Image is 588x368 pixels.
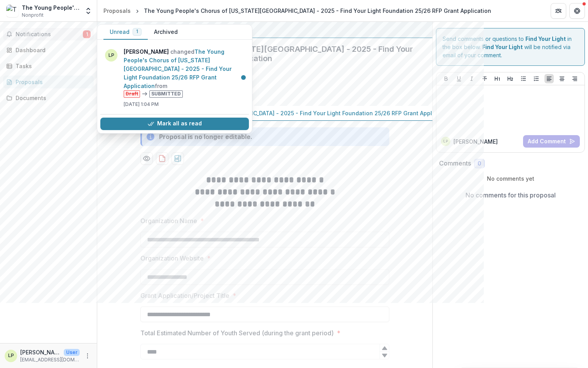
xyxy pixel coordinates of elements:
[523,135,580,148] button: Add Comment
[482,44,523,50] strong: Find Your Light
[436,28,585,66] div: Send comments or questions to in the box below. will be notified via email of your comment.
[16,94,87,102] div: Documents
[551,3,566,19] button: Partners
[443,139,448,143] div: Laura Patterson
[83,351,92,361] button: More
[454,74,464,83] button: Underline
[519,74,528,83] button: Bullet List
[16,46,87,54] div: Dashboard
[441,74,451,83] button: Bold
[103,109,451,117] p: The Young People's Chorus of [US_STATE][GEOGRAPHIC_DATA] - 2025 - Find Your Light Foundation 25/2...
[83,3,94,19] button: Open entity switcher
[3,44,94,56] a: Dashboard
[3,28,94,40] button: Notifications1
[100,5,494,16] nav: breadcrumb
[144,7,491,15] div: The Young People's Chorus of [US_STATE][GEOGRAPHIC_DATA] - 2025 - Find Your Light Foundation 25/2...
[83,30,91,38] span: 1
[467,74,476,83] button: Italicize
[506,74,515,83] button: Heading 2
[100,5,134,16] a: Proposals
[569,3,585,19] button: Get Help
[103,25,426,34] div: Find Your Light
[22,4,80,12] div: The Young People's Chorus of [US_STATE][GEOGRAPHIC_DATA]
[100,118,249,130] button: Mark all as read
[140,152,153,165] button: Preview 4ed3bdff-4dd7-46ee-8aa7-315a137aa4eb-0.pdf
[140,216,197,225] p: Organization Name
[3,92,94,104] a: Documents
[3,76,94,88] a: Proposals
[439,174,582,183] p: No comments yet
[148,25,184,40] button: Archived
[140,291,229,300] p: Grant Application/Project Title
[16,31,83,38] span: Notifications
[156,152,168,165] button: download-proposal
[171,152,184,165] button: download-proposal
[3,60,94,72] a: Tasks
[453,137,498,146] p: [PERSON_NAME]
[103,7,131,15] div: Proposals
[103,44,414,63] h2: The Young People's Chorus of [US_STATE][GEOGRAPHIC_DATA] - 2025 - Find Your Light Foundation 25/2...
[570,74,579,83] button: Align Right
[124,48,244,98] p: changed from
[140,254,204,263] p: Organization Website
[20,348,61,356] p: [PERSON_NAME]
[136,29,138,34] span: 1
[20,356,80,363] p: [EMAIL_ADDRESS][DOMAIN_NAME]
[480,74,489,83] button: Strike
[557,74,567,83] button: Align Center
[478,160,481,167] span: 0
[159,132,252,141] div: Proposal is no longer editable.
[465,190,556,200] p: No comments for this proposal
[439,160,471,167] h2: Comments
[22,12,44,19] span: Nonprofit
[6,5,19,17] img: The Young People's Chorus of New York City
[532,74,541,83] button: Ordered List
[493,74,502,83] button: Heading 1
[16,78,87,86] div: Proposals
[103,25,148,40] button: Unread
[64,349,80,356] p: User
[8,353,14,358] div: Laura Patterson
[544,74,554,83] button: Align Left
[16,62,87,70] div: Tasks
[124,48,232,89] a: The Young People's Chorus of [US_STATE][GEOGRAPHIC_DATA] - 2025 - Find Your Light Foundation 25/2...
[525,35,566,42] strong: Find Your Light
[140,328,334,338] p: Total Estimated Number of Youth Served (during the grant period)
